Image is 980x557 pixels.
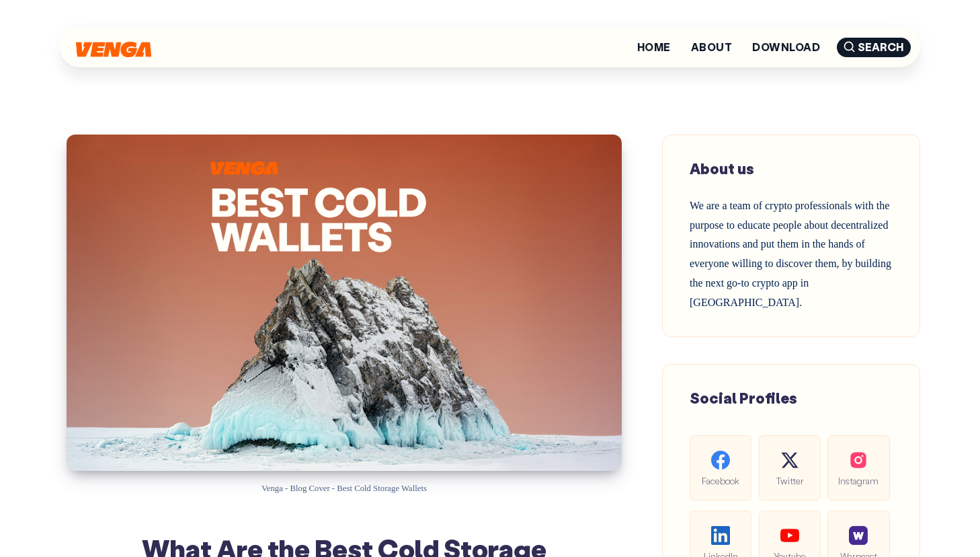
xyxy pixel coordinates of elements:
[780,526,799,545] img: social-youtube.99db9aba05279f803f3e7a4a838dfb6c.svg
[67,135,622,471] img: What Are the Best Cold Storage Wallets and How They Secure Crypto?
[837,38,911,57] span: Search
[261,484,427,493] span: Venga - Blog Cover - Best Cold Storage Wallets
[838,473,879,488] span: Instagram
[827,435,889,500] a: Instagram
[770,473,810,488] span: Twitter
[759,435,821,500] a: Twitter
[849,526,868,545] img: social-warpcast.e8a23a7ed3178af0345123c41633f860.png
[711,526,730,545] img: social-linkedin.be646fe421ccab3a2ad91cb58bdc9694.svg
[691,42,732,52] a: About
[690,435,751,500] a: Facebook
[690,200,891,308] span: We are a team of crypto professionals with the purpose to educate people about decentralized inno...
[690,159,754,178] span: About us
[637,42,671,52] a: Home
[690,388,797,408] span: Social Profiles
[700,473,741,488] span: Facebook
[752,42,820,52] a: Download
[76,42,151,57] img: Venga Blog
